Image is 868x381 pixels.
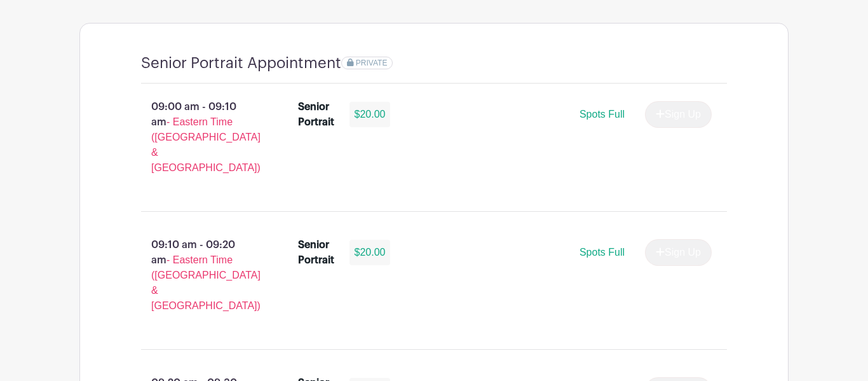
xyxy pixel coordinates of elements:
[121,94,278,181] p: 09:00 am - 09:10 am
[121,232,278,319] p: 09:10 am - 09:20 am
[356,59,388,67] span: PRIVATE
[298,237,334,268] div: Senior Portrait
[349,102,391,127] div: $20.00
[141,54,341,73] h4: Senior Portrait Appointment
[580,247,625,258] span: Spots Full
[151,254,261,311] span: - Eastern Time ([GEOGRAPHIC_DATA] & [GEOGRAPHIC_DATA])
[349,240,391,265] div: $20.00
[298,99,334,130] div: Senior Portrait
[580,109,625,120] span: Spots Full
[151,116,261,173] span: - Eastern Time ([GEOGRAPHIC_DATA] & [GEOGRAPHIC_DATA])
